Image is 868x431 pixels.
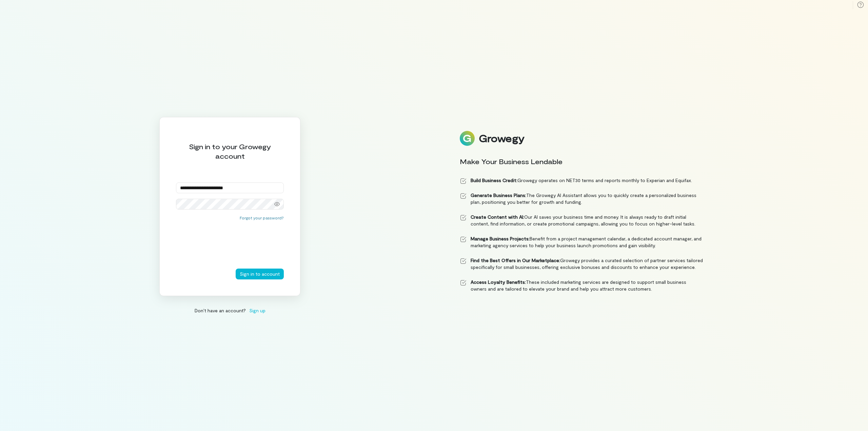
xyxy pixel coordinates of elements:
strong: Access Loyalty Benefits: [471,279,526,285]
img: Logo [460,131,475,146]
li: Benefit from a project management calendar, a dedicated account manager, and marketing agency ser... [460,235,703,249]
strong: Build Business Credit: [471,177,517,183]
li: These included marketing services are designed to support small business owners and are tailored ... [460,279,703,292]
strong: Generate Business Plans: [471,192,526,198]
li: Growegy provides a curated selection of partner services tailored specifically for small business... [460,257,703,271]
strong: Create Content with AI: [471,214,524,220]
li: Growegy operates on NET30 terms and reports monthly to Experian and Equifax. [460,177,703,184]
span: Sign up [249,307,265,314]
div: Don’t have an account? [159,307,300,314]
li: Our AI saves your business time and money. It is always ready to draft initial content, find info... [460,214,703,227]
div: Growegy [479,133,524,144]
strong: Find the Best Offers in Our Marketplace: [471,257,560,263]
div: Sign in to your Growegy account [176,142,284,161]
div: Make Your Business Lendable [460,157,703,166]
button: Forgot your password? [240,215,284,220]
li: The Growegy AI Assistant allows you to quickly create a personalized business plan, positioning y... [460,192,703,205]
strong: Manage Business Projects: [471,236,530,241]
button: Sign in to account [236,269,284,279]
